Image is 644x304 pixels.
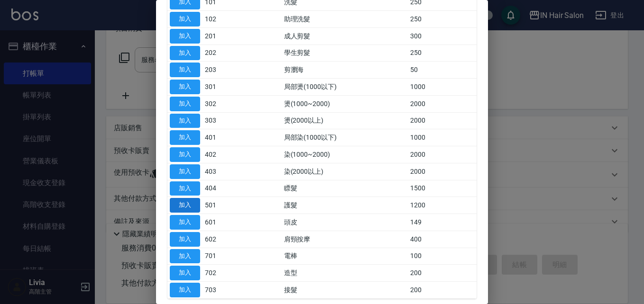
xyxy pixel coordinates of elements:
[170,130,200,145] button: 加入
[408,231,477,248] td: 400
[282,112,408,129] td: 燙(2000以上)
[170,114,200,128] button: 加入
[408,62,477,79] td: 50
[170,215,200,230] button: 加入
[408,112,477,129] td: 2000
[282,95,408,112] td: 燙(1000~2000)
[408,79,477,96] td: 1000
[282,231,408,248] td: 肩頸按摩
[170,266,200,280] button: 加入
[282,129,408,146] td: 局部染(1000以下)
[282,197,408,214] td: 護髮
[408,146,477,163] td: 2000
[170,249,200,264] button: 加入
[202,11,242,28] td: 102
[170,232,200,247] button: 加入
[202,79,242,96] td: 301
[170,97,200,111] button: 加入
[282,248,408,265] td: 電棒
[282,282,408,299] td: 接髮
[202,231,242,248] td: 602
[408,95,477,112] td: 2000
[170,80,200,94] button: 加入
[202,112,242,129] td: 303
[202,265,242,282] td: 702
[170,12,200,27] button: 加入
[408,11,477,28] td: 250
[202,180,242,197] td: 404
[202,95,242,112] td: 302
[202,45,242,62] td: 202
[282,214,408,231] td: 頭皮
[282,11,408,28] td: 助理洗髮
[202,197,242,214] td: 501
[202,248,242,265] td: 701
[202,146,242,163] td: 402
[202,163,242,180] td: 403
[408,214,477,231] td: 149
[170,181,200,196] button: 加入
[202,282,242,299] td: 703
[282,62,408,79] td: 剪瀏海
[408,163,477,180] td: 2000
[202,214,242,231] td: 601
[282,265,408,282] td: 造型
[408,180,477,197] td: 1500
[282,45,408,62] td: 學生剪髮
[408,45,477,62] td: 250
[170,46,200,61] button: 加入
[282,163,408,180] td: 染(2000以上)
[282,146,408,163] td: 染(1000~2000)
[408,27,477,45] td: 300
[170,29,200,44] button: 加入
[202,129,242,146] td: 401
[282,27,408,45] td: 成人剪髮
[170,63,200,77] button: 加入
[170,147,200,162] button: 加入
[282,79,408,96] td: 局部燙(1000以下)
[202,62,242,79] td: 203
[408,265,477,282] td: 200
[408,282,477,299] td: 200
[170,198,200,213] button: 加入
[170,283,200,297] button: 加入
[408,129,477,146] td: 1000
[170,164,200,179] button: 加入
[202,27,242,45] td: 201
[408,248,477,265] td: 100
[282,180,408,197] td: 瞟髮
[408,197,477,214] td: 1200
